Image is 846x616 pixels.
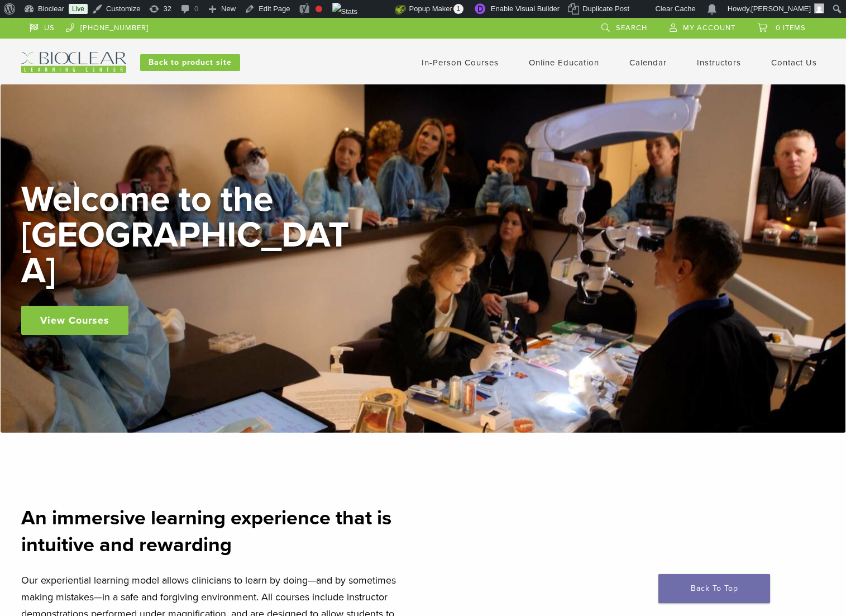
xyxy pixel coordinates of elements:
[316,6,322,12] div: Focus keyphrase not set
[21,52,126,73] img: Bioclear
[758,18,806,35] a: 0 items
[601,18,647,35] a: Search
[771,58,817,68] a: Contact Us
[140,54,240,71] a: Back to product site
[616,23,647,32] span: Search
[670,18,735,35] a: My Account
[629,58,667,68] a: Calendar
[751,4,811,13] span: [PERSON_NAME]
[697,58,741,68] a: Instructors
[69,4,88,14] a: Live
[30,18,55,35] a: US
[529,58,599,68] a: Online Education
[453,4,463,14] span: 1
[683,23,735,32] span: My Account
[332,3,395,16] img: Views over 48 hours. Click for more Jetpack Stats.
[21,182,356,289] h2: Welcome to the [GEOGRAPHIC_DATA]
[658,574,770,603] a: Back To Top
[776,23,806,32] span: 0 items
[66,18,149,35] a: [PHONE_NUMBER]
[21,306,128,335] a: View Courses
[21,506,391,557] strong: An immersive learning experience that is intuitive and rewarding
[422,58,499,68] a: In-Person Courses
